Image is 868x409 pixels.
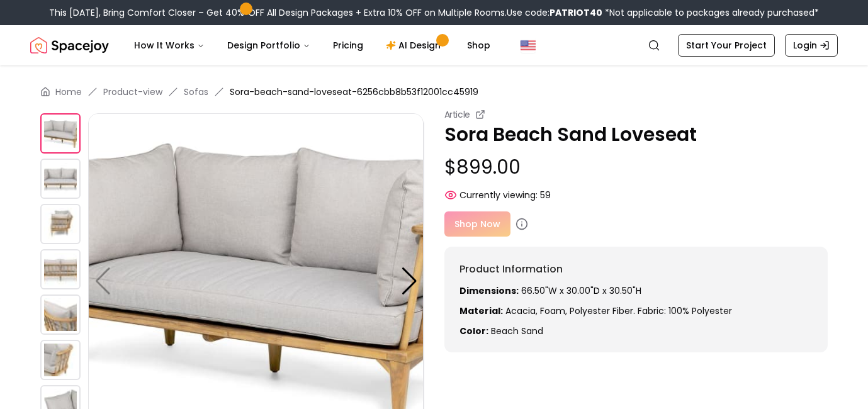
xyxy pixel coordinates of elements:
b: PATRIOT40 [550,6,602,19]
img: United States [521,38,536,53]
span: Use code: [507,6,602,19]
button: How It Works [124,33,215,58]
img: https://storage.googleapis.com/spacejoy-main/assets/6256cbb8b53f12001cc45919/product_5_d9kk4c1hb65k [40,340,81,380]
img: https://storage.googleapis.com/spacejoy-main/assets/6256cbb8b53f12001cc45919/product_2_eoa93k779ld [40,204,81,244]
span: Currently viewing: [459,189,538,201]
span: Acacia, foam, polyester fiber. Fabric: 100% Polyester [505,305,732,317]
p: 66.50"W x 30.00"D x 30.50"H [459,284,813,297]
a: Spacejoy [30,33,109,58]
span: 59 [540,189,551,201]
img: https://storage.googleapis.com/spacejoy-main/assets/6256cbb8b53f12001cc45919/product_4_046j8befo7l5c [40,294,81,335]
nav: Global [30,25,838,65]
strong: Material: [459,305,503,317]
a: Login [785,34,838,57]
a: Home [55,86,82,98]
a: Product-view [103,86,162,98]
a: AI Design [376,33,454,58]
button: Design Portfolio [217,33,320,58]
a: Pricing [323,33,373,58]
a: Start Your Project [678,34,775,57]
p: Sora Beach Sand Loveseat [444,123,828,146]
img: https://storage.googleapis.com/spacejoy-main/assets/6256cbb8b53f12001cc45919/product_0_ml1pn9ifk43j [40,113,81,154]
span: beach sand [491,325,543,337]
p: $899.00 [444,156,828,179]
div: This [DATE], Bring Comfort Closer – Get 40% OFF All Design Packages + Extra 10% OFF on Multiple R... [49,6,819,19]
span: *Not applicable to packages already purchased* [602,6,819,19]
span: Sora-beach-sand-loveseat-6256cbb8b53f12001cc45919 [230,86,478,98]
strong: Dimensions: [459,284,519,297]
nav: breadcrumb [40,86,828,98]
small: Article [444,108,471,121]
img: https://storage.googleapis.com/spacejoy-main/assets/6256cbb8b53f12001cc45919/product_3_i5haojo3ml17 [40,249,81,289]
nav: Main [124,33,500,58]
a: Shop [457,33,500,58]
strong: Color: [459,325,488,337]
img: Spacejoy Logo [30,33,109,58]
img: https://storage.googleapis.com/spacejoy-main/assets/6256cbb8b53f12001cc45919/product_1_ggplbf4d4916 [40,159,81,199]
a: Sofas [184,86,208,98]
h6: Product Information [459,262,813,277]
